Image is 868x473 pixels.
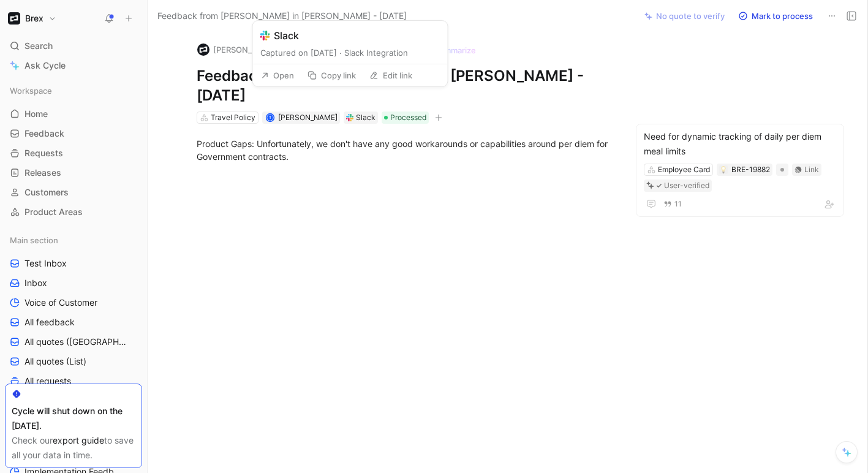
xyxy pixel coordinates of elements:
[25,127,64,140] span: Feedback
[157,9,407,23] span: Feedback from [PERSON_NAME] in [PERSON_NAME] - [DATE]
[5,372,142,390] a: All requests
[25,257,67,270] span: Test Inbox
[5,144,142,162] a: Requests
[53,435,104,445] a: export guide
[25,277,47,289] span: Inbox
[255,67,300,84] button: Open
[12,433,135,463] div: Check our to save all your data in time.
[5,231,142,429] div: Main sectionTest InboxInboxVoice of CustomerAll feedbackAll quotes ([GEOGRAPHIC_DATA])All quotes ...
[731,164,770,176] div: BRE-19882
[197,137,613,163] div: Product Gaps: Unfortunately, we don't have any good workarounds or capabilities around per diem f...
[5,124,142,143] a: Feedback
[719,165,728,174] button: 💡
[266,114,273,121] div: T
[25,13,43,24] h1: Brex
[674,200,682,208] span: 11
[5,37,142,55] div: Search
[197,44,209,56] img: logo
[658,164,710,176] div: Employee Card
[356,112,376,124] div: Slack
[5,254,142,273] a: Test Inbox
[639,7,730,25] button: No quote to verify
[382,112,429,124] div: Processed
[25,206,83,218] span: Product Areas
[364,67,418,84] button: Edit link
[5,352,142,371] a: All quotes (List)
[25,355,86,368] span: All quotes (List)
[10,85,52,97] span: Workspace
[25,297,97,309] span: Voice of Customer
[5,164,142,182] a: Releases
[25,108,48,120] span: Home
[5,203,142,221] a: Product Areas
[5,274,142,292] a: Inbox
[197,66,613,105] h1: Feedback from [PERSON_NAME] in [PERSON_NAME] - [DATE]
[5,313,142,331] a: All feedback
[25,58,66,73] span: Ask Cycle
[804,164,819,176] div: Link
[661,197,684,211] button: 11
[12,404,135,433] div: Cycle will shut down on the [DATE].
[10,234,58,246] span: Main section
[274,28,299,43] div: Slack
[25,336,128,348] span: All quotes ([GEOGRAPHIC_DATA])
[733,7,818,25] button: Mark to process
[211,112,255,124] div: Travel Policy
[5,333,142,351] a: All quotes ([GEOGRAPHIC_DATA])
[664,180,709,192] div: User-verified
[278,113,338,122] span: [PERSON_NAME]
[25,375,71,387] span: All requests
[415,42,481,59] button: Summarize
[5,293,142,312] a: Voice of Customer
[192,40,284,59] button: logo[PERSON_NAME]
[5,105,142,123] a: Home
[8,12,20,25] img: Brex
[25,39,53,53] span: Search
[5,81,142,100] div: Workspace
[25,316,75,328] span: All feedback
[25,167,61,179] span: Releases
[25,186,69,199] span: Customers
[390,112,426,124] span: Processed
[5,183,142,202] a: Customers
[25,147,63,159] span: Requests
[720,166,727,173] img: 💡
[434,45,476,56] span: Summarize
[5,56,142,75] a: Ask Cycle
[644,129,836,159] div: Need for dynamic tracking of daily per diem meal limits
[260,47,440,59] div: Captured on [DATE] · Slack Integration
[5,231,142,249] div: Main section
[302,67,361,84] button: Copy link
[5,10,59,27] button: BrexBrex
